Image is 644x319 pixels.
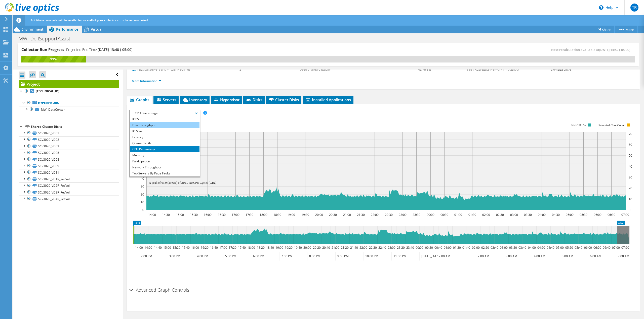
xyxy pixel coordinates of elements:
text: 04:00 [528,245,536,250]
li: CPU Percentage [130,146,199,152]
text: 18:00 [247,245,255,250]
a: Hypervisors [19,100,119,106]
span: Graphs [129,97,149,102]
text: 15:30 [190,213,198,217]
li: Memory [130,152,199,158]
text: 23:00 [399,213,407,217]
text: 15:40 [182,245,190,250]
text: 40 [629,164,632,169]
text: 03:30 [524,213,532,217]
text: 06:00 [584,245,592,250]
a: SCv3020_VD03 [19,143,119,150]
text: 07:00 [621,213,629,217]
text: 19:30 [301,213,309,217]
text: 22:00 [371,213,379,217]
text: 05:20 [565,245,573,250]
a: SCv3020_VD4R_RecVol [19,196,119,202]
text: 00:40 [434,245,442,250]
span: MWI-DataCenter [41,107,65,112]
text: 40 [141,176,144,181]
b: 3 [239,67,241,72]
text: 20:30 [329,213,337,217]
text: 04:00 [538,213,546,217]
span: Cluster Disks [268,97,299,102]
span: Environment [21,27,44,32]
text: 17:00 [219,245,227,250]
text: 10 [141,200,144,204]
text: 23:30 [413,213,420,217]
text: 00:20 [425,245,433,250]
div: 11% [21,56,86,62]
text: 16:40 [210,245,218,250]
text: A peak of 63.9 (29.6%) of 216.0 NetCPU Cycles (GHz) [149,181,217,184]
text: 20 [629,186,632,190]
text: 06:20 [593,245,601,250]
text: 01:00 [444,245,452,250]
text: 17:40 [238,245,246,250]
text: 19:20 [285,245,293,250]
span: Installed Applications [305,97,351,102]
text: 21:00 [332,245,339,250]
text: 02:40 [491,245,498,250]
a: SCv3020_VD2R_RecVol [19,182,119,189]
text: 50 [629,153,632,158]
text: 04:40 [547,245,554,250]
h1: MWI-DellSupportAssist [16,36,78,41]
a: SCv3020_VD11 [19,169,119,176]
text: 03:00 [500,245,508,250]
text: 01:20 [453,245,461,250]
text: 14:00 [148,213,156,217]
label: Peak Aggregate Network Throughput [467,67,551,72]
text: 05:00 [556,245,564,250]
text: 03:20 [509,245,517,250]
text: 02:00 [482,213,490,217]
text: 20:00 [303,245,311,250]
text: 04:30 [552,213,560,217]
text: 01:00 [454,213,462,217]
li: Participation [130,158,199,164]
text: 19:40 [294,245,302,250]
a: SCv3020_VD09 [19,163,119,169]
a: Project [19,80,119,88]
span: CPU Percentage [132,110,197,116]
a: [TECHNICAL_ID] [19,88,119,95]
span: TR [630,4,638,12]
text: 02:30 [496,213,504,217]
text: 0 [629,208,630,212]
text: 15:00 [176,213,184,217]
text: 19:00 [275,245,283,250]
text: 18:40 [266,245,274,250]
text: 17:30 [246,213,253,217]
text: 30 [141,184,144,188]
h2: Advanced Graph Controls [129,285,189,295]
text: 20:20 [313,245,321,250]
text: 18:00 [260,213,267,217]
text: 21:00 [343,213,351,217]
text: 05:30 [580,213,587,217]
text: 06:40 [603,245,611,250]
a: SCv3020_VD02 [19,136,119,143]
text: 10 [629,197,632,201]
text: 23:40 [406,245,414,250]
text: 03:00 [510,213,518,217]
span: Disks [246,97,262,102]
text: Saturated Core Count [598,123,625,127]
a: More [614,26,638,33]
li: IO Size [130,128,199,134]
text: 04:20 [537,245,545,250]
li: Latency [130,134,199,140]
span: [DATE] 13:48 (-05:00) [98,47,132,52]
text: 23:00 [388,245,395,250]
text: 15:00 [163,245,171,250]
text: 17:20 [229,245,236,250]
span: Performance [56,27,78,32]
text: 00:00 [427,213,434,217]
a: SCv3020_VD3R_RecVol [19,189,119,196]
text: 01:40 [462,245,470,250]
text: 21:40 [350,245,358,250]
a: Share [594,26,615,33]
div: Shared Cluster Disks [31,124,119,130]
a: More Information [132,79,161,83]
span: Additional analysis will be available once all of your collector runs have completed. [31,18,148,22]
span: Inventory [182,97,207,102]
